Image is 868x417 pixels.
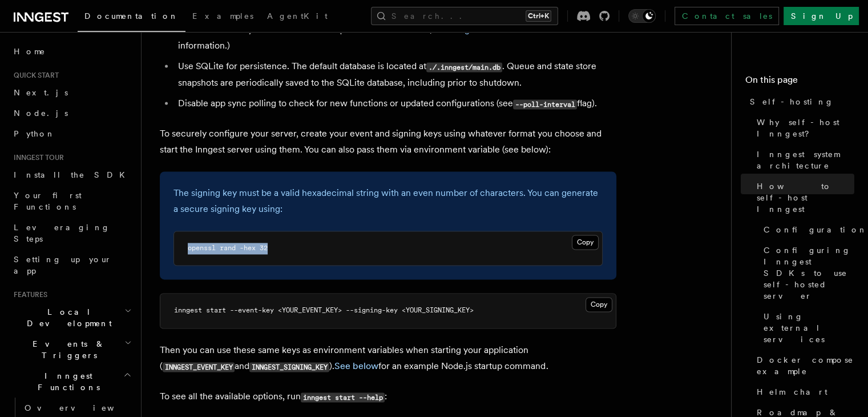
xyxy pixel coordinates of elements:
[757,386,827,398] span: Helm chart
[752,144,854,176] a: Inngest system architecture
[9,217,134,249] a: Leveraging Steps
[14,109,68,118] span: Node.js
[526,10,551,22] kbd: Ctrl+K
[9,338,124,361] span: Events & Triggers
[14,88,68,97] span: Next.js
[757,117,854,139] span: Why self-host Inngest?
[9,123,134,144] a: Python
[9,366,134,398] button: Inngest Functions
[9,82,134,103] a: Next.js
[260,3,334,31] a: AgentKit
[9,290,47,299] span: Features
[175,58,616,91] li: Use SQLite for persistence. The default database is located at . Queue and state store snapshots ...
[25,403,142,412] span: Overview
[9,249,134,281] a: Setting up your app
[752,112,854,144] a: Why self-host Inngest?
[572,235,599,250] button: Copy
[14,46,46,57] span: Home
[675,7,779,25] a: Contact sales
[9,71,59,80] span: Quick start
[757,354,854,377] span: Docker compose example
[14,129,55,138] span: Python
[752,176,854,219] a: How to self-host Inngest
[586,297,612,312] button: Copy
[752,350,854,382] a: Docker compose example
[14,255,112,275] span: Setting up your app
[160,388,616,405] p: To see all the available options, run :
[9,165,134,185] a: Install the SDK
[759,306,854,350] a: Using external services
[163,362,235,372] code: INNGEST_EVENT_KEY
[9,185,134,217] a: Your first Functions
[78,3,185,32] a: Documentation
[513,99,577,109] code: --poll-interval
[628,9,656,23] button: Toggle dark mode
[249,362,329,372] code: INNGEST_SIGNING_KEY
[192,11,253,21] span: Examples
[784,7,859,25] a: Sign Up
[188,244,268,252] span: openssl rand -hex 32
[447,24,542,35] a: Using external services
[757,181,854,215] span: How to self-host Inngest
[84,11,179,21] span: Documentation
[14,223,110,243] span: Leveraging Steps
[160,342,616,375] p: Then you can use these same keys as environment variables when starting your application ( and )....
[426,62,502,72] code: ./.inngest/main.db
[175,95,616,112] li: Disable app sync polling to check for new functions or updated configurations (see flag).
[9,370,123,393] span: Inngest Functions
[174,306,474,314] span: inngest start --event-key <YOUR_EVENT_KEY> --signing-key <YOUR_SIGNING_KEY>
[9,153,64,162] span: Inngest tour
[173,185,603,217] p: The signing key must be a valid hexadecimal string with an even number of characters. You can gen...
[371,7,558,25] button: Search...Ctrl+K
[759,240,854,306] a: Configuring Inngest SDKs to use self-hosted server
[764,244,854,302] span: Configuring Inngest SDKs to use self-hosted server
[764,311,854,345] span: Using external services
[14,170,132,179] span: Install the SDK
[9,306,124,329] span: Local Development
[301,392,385,402] code: inngest start --help
[9,302,134,334] button: Local Development
[9,41,134,62] a: Home
[334,360,378,371] a: See below
[759,219,854,240] a: Configuration
[752,382,854,402] a: Helm chart
[745,91,854,112] a: Self-hosting
[9,103,134,123] a: Node.js
[9,334,134,366] button: Events & Triggers
[160,126,616,158] p: To securely configure your server, create your event and signing keys using whatever format you c...
[764,224,867,235] span: Configuration
[750,96,834,107] span: Self-hosting
[185,3,260,31] a: Examples
[745,73,854,91] h4: On this page
[14,191,82,211] span: Your first Functions
[267,11,328,21] span: AgentKit
[757,149,854,171] span: Inngest system architecture
[175,22,616,54] li: Use an in-memory Redis server for the queue and state store. (See for more information.)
